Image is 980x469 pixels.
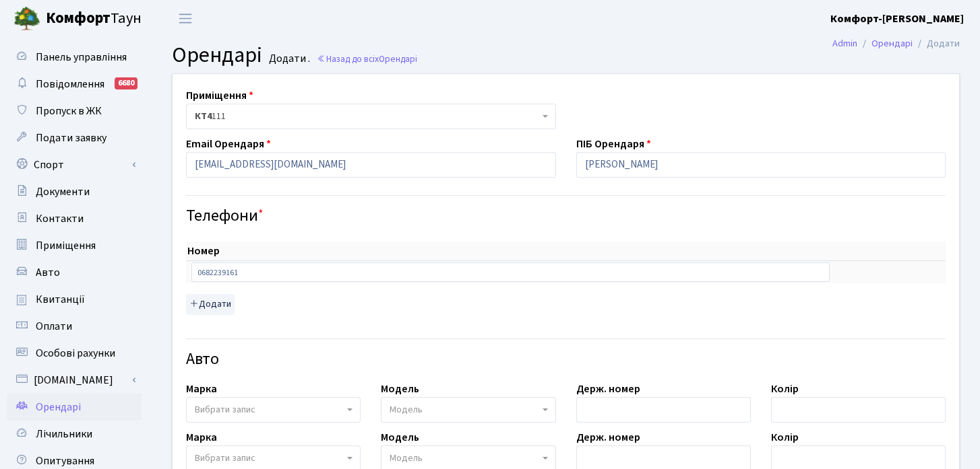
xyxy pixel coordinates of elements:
a: [DOMAIN_NAME] [7,367,142,394]
span: Приміщення [36,238,96,253]
a: Приміщення [7,232,142,259]
b: Комфорт-[PERSON_NAME] [830,11,964,26]
a: Назад до всіхОрендарі [317,52,417,65]
label: Колір [771,429,799,445]
a: Орендарі [871,36,913,50]
nav: breadcrumb [812,30,980,58]
label: Марка [186,381,217,397]
a: Admin [832,36,857,50]
span: Повідомлення [36,77,104,92]
a: Подати заявку [7,124,142,151]
label: Email Орендаря [186,136,271,152]
a: Комфорт-[PERSON_NAME] [830,11,964,27]
a: Панель управління [7,44,142,71]
label: Модель [381,381,419,397]
span: Вибрати запис [195,452,255,465]
span: Лічильники [36,427,92,441]
span: Вибрати запис [195,403,255,417]
label: Модель [381,429,419,445]
label: Приміщення [186,87,253,104]
a: Лічильники [7,421,142,447]
label: Держ. номер [576,381,640,397]
button: Додати [186,294,235,315]
img: logo.png [13,5,40,32]
span: Панель управління [36,50,127,65]
span: Квитанції [36,292,85,307]
a: Спорт [7,151,142,178]
a: Повідомлення6680 [7,71,142,98]
span: Опитування [36,454,94,468]
label: Марка [186,429,217,445]
input: Буде використано в якості логіна [186,152,556,178]
a: Документи [7,178,142,205]
a: Орендарі [7,394,142,421]
a: Пропуск в ЖК [7,98,142,124]
small: Додати . [266,52,310,65]
span: Орендарі [379,52,417,65]
span: Орендарі [172,40,262,71]
th: Номер [186,242,835,261]
a: Контакти [7,205,142,232]
span: Особові рахунки [36,346,115,361]
a: Особові рахунки [7,340,142,367]
a: Квитанції [7,286,142,313]
label: Держ. номер [576,429,640,445]
h4: Авто [186,350,946,369]
a: Авто [7,259,142,286]
span: <b>КТ4</b>&nbsp;&nbsp;&nbsp;111 [186,104,556,129]
span: Документи [36,184,90,199]
label: ПІБ Орендаря [576,136,651,152]
li: Додати [913,36,960,51]
button: Переключити навігацію [169,7,202,30]
span: Подати заявку [36,131,106,145]
label: Колір [771,381,799,397]
div: 6680 [115,77,137,89]
b: Комфорт [46,7,111,29]
span: <b>КТ4</b>&nbsp;&nbsp;&nbsp;111 [195,110,539,123]
span: Контакти [36,211,84,226]
span: Пропуск в ЖК [36,104,102,118]
span: Оплати [36,319,72,334]
span: Авто [36,265,60,280]
span: Модель [390,452,423,465]
a: Оплати [7,313,142,340]
span: Модель [390,403,423,417]
span: Таун [46,7,142,30]
h4: Телефони [186,207,946,226]
b: КТ4 [195,110,212,123]
span: Орендарі [36,400,81,414]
